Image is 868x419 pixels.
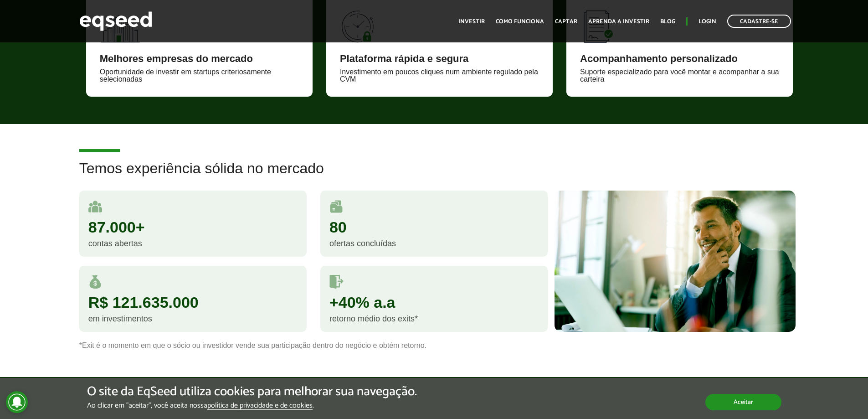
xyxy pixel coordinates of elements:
div: em investimentos [88,315,298,323]
img: money.svg [88,275,102,289]
div: Investimento em poucos cliques num ambiente regulado pela CVM [340,68,539,83]
div: +40% a.a [329,295,539,310]
div: contas abertas [88,239,298,248]
a: Como funciona [496,19,544,25]
div: 87.000+ [88,219,298,235]
img: user.svg [88,200,102,213]
div: 80 [329,219,539,235]
p: *Exit é o momento em que o sócio ou investidor vende sua participação dentro do negócio e obtém r... [79,341,789,350]
a: Blog [660,19,675,25]
a: Cadastre-se [727,15,791,28]
div: Oportunidade de investir em startups criteriosamente selecionadas [100,68,299,83]
div: R$ 121.635.000 [88,295,298,310]
div: Acompanhamento personalizado [580,54,779,64]
img: saidas.svg [329,275,344,289]
div: Plataforma rápida e segura [340,54,539,64]
a: Investir [458,19,485,25]
img: rodadas.svg [329,200,343,213]
a: Login [699,19,716,25]
a: Aprenda a investir [588,19,649,25]
img: EqSeed [79,9,152,33]
h5: O site da EqSeed utiliza cookies para melhorar sua navegação. [87,385,417,399]
div: Suporte especializado para você montar e acompanhar a sua carteira [580,68,779,83]
h2: Temos experiência sólida no mercado [79,160,789,190]
div: retorno médio dos exits* [329,315,539,323]
p: Ao clicar em "aceitar", você aceita nossa . [87,401,417,410]
div: Melhores empresas do mercado [100,54,299,64]
div: ofertas concluídas [329,239,539,248]
a: política de privacidade e de cookies [207,402,313,410]
a: Captar [555,19,577,25]
button: Aceitar [705,394,781,410]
